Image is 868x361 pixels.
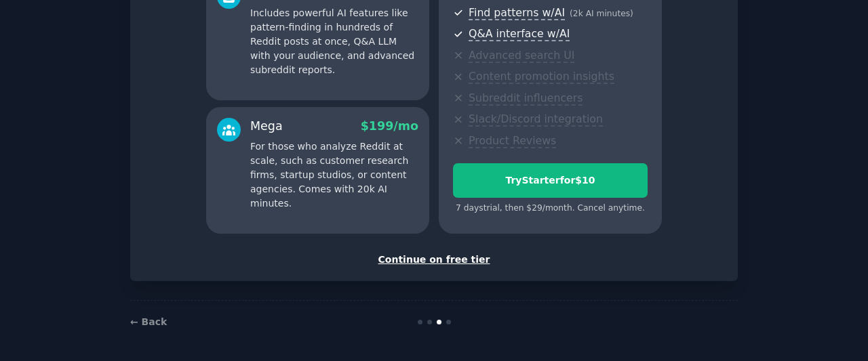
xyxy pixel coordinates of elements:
[453,203,648,215] div: 7 days trial, then $ 29 /month . Cancel anytime.
[130,316,167,327] a: ← Back
[250,118,283,135] div: Mega
[454,173,647,188] div: Try Starter for $10
[453,163,648,198] button: TryStarterfor$10
[469,27,570,41] span: Q&A interface w/AI
[250,6,418,77] p: Includes powerful AI features like pattern-finding in hundreds of Reddit posts at once, Q&A LLM w...
[361,119,418,133] span: $ 199 /mo
[469,112,603,127] span: Slack/Discord integration
[144,253,724,267] div: Continue on free tier
[469,134,556,148] span: Product Reviews
[570,9,633,18] span: ( 2k AI minutes )
[469,91,583,106] span: Subreddit influencers
[469,70,614,84] span: Content promotion insights
[469,49,574,63] span: Advanced search UI
[469,6,565,20] span: Find patterns w/AI
[250,140,418,211] p: For those who analyze Reddit at scale, such as customer research firms, startup studios, or conte...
